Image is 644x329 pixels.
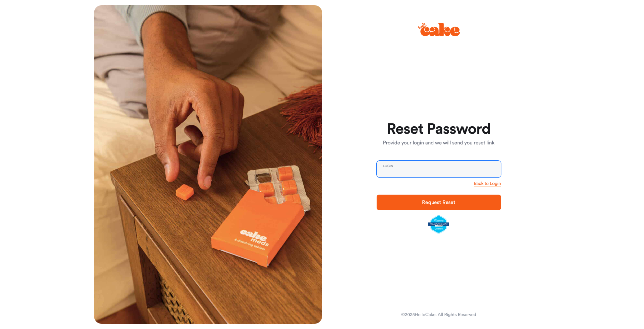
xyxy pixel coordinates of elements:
button: Request Reset [377,195,501,210]
h1: Reset Password [377,121,501,137]
span: Request Reset [422,200,455,205]
a: Back to Login [474,180,501,187]
img: legit-script-certified.png [428,215,449,233]
div: © 2025 HelloCake. All Rights Reserved [401,312,476,318]
p: Provide your login and we will send you reset link [377,139,501,147]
